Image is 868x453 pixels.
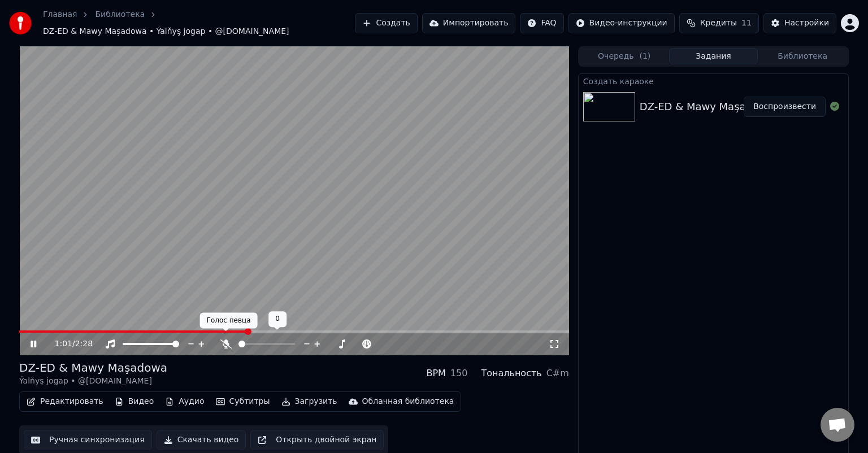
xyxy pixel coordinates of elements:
[43,26,289,37] span: DZ-ED & Mawy Maşadowa • Ýalňyş jogap • @[DOMAIN_NAME]
[43,9,355,37] nav: breadcrumb
[43,9,77,20] a: Главная
[679,13,759,33] button: Кредиты11
[744,97,826,117] button: Воспроизвести
[95,9,145,20] a: Библиотека
[639,51,650,62] span: ( 1 )
[355,13,417,33] button: Создать
[763,13,836,33] button: Настройки
[9,12,32,34] img: youka
[200,313,258,329] div: Голос певца
[758,48,847,64] button: Библиотека
[160,394,209,410] button: Аудио
[784,18,829,29] div: Настройки
[422,13,516,33] button: Импортировать
[450,367,468,380] div: 150
[250,430,384,450] button: Открыть двойной экран
[546,367,569,380] div: C#m
[669,48,758,64] button: Задания
[157,430,246,450] button: Скачать видео
[24,430,152,450] button: Ручная синхронизация
[22,394,108,410] button: Редактировать
[55,338,82,350] div: /
[580,48,669,64] button: Очередь
[75,338,93,350] span: 2:28
[481,367,541,380] div: Тональность
[821,408,854,442] div: Открытый чат
[211,394,275,410] button: Субтитры
[55,338,72,350] span: 1:01
[268,311,287,327] div: 0
[579,74,848,88] div: Создать караоке
[277,394,342,410] button: Загрузить
[110,394,159,410] button: Видео
[362,396,454,407] div: Облачная библиотека
[19,360,167,376] div: DZ-ED & Mawy Maşadowa
[741,18,752,29] span: 11
[19,376,167,387] div: Ýalňyş jogap • @[DOMAIN_NAME]
[700,18,737,29] span: Кредиты
[568,13,675,33] button: Видео-инструкции
[520,13,563,33] button: FAQ
[426,367,445,380] div: BPM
